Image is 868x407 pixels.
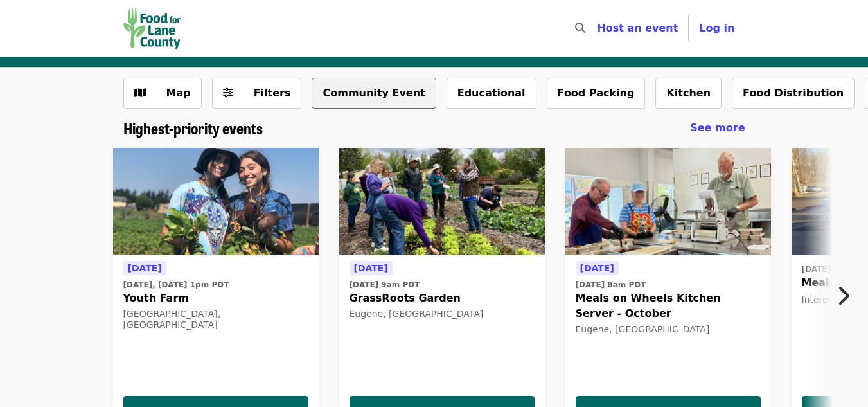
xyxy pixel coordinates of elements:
[575,22,585,34] i: search icon
[565,148,771,256] img: Meals on Wheels Kitchen Server - October organized by Food for Lane County
[593,13,603,44] input: Search
[223,87,233,99] i: sliders-h icon
[597,22,678,34] a: Host an event
[447,78,536,109] button: Educational
[123,291,308,306] span: Youth Farm
[123,309,308,330] div: [GEOGRAPHIC_DATA], [GEOGRAPHIC_DATA]
[123,116,263,139] span: Highest-priority events
[312,78,436,109] button: Community Event
[576,279,646,291] time: [DATE] 8am PDT
[580,263,614,273] span: [DATE]
[837,284,849,308] i: chevron-right icon
[128,263,162,273] span: [DATE]
[547,78,646,109] button: Food Packing
[350,309,535,320] div: Eugene, [GEOGRAPHIC_DATA]
[123,78,202,109] button: Show map view
[576,324,761,335] div: Eugene, [GEOGRAPHIC_DATA]
[576,291,761,321] span: Meals on Wheels Kitchen Server - October
[732,78,855,109] button: Food Distribution
[113,119,756,138] div: Highest-priority events
[123,279,229,291] time: [DATE], [DATE] 1pm PDT
[826,278,868,314] button: Next item
[690,120,745,136] a: See more
[699,22,734,34] span: Log in
[254,87,291,99] span: Filters
[123,119,263,138] a: Highest-priority events
[113,148,319,256] img: Youth Farm organized by Food for Lane County
[166,87,191,99] span: Map
[350,279,420,291] time: [DATE] 9am PDT
[212,78,302,109] button: Filters (0 selected)
[690,122,745,134] span: See more
[134,87,146,99] i: map icon
[802,294,862,305] span: Interest Form
[689,15,745,41] button: Log in
[655,78,722,109] button: Kitchen
[339,148,545,256] img: GrassRoots Garden organized by Food for Lane County
[123,8,181,49] img: Food for Lane County - Home
[354,263,388,273] span: [DATE]
[350,291,535,306] span: GrassRoots Garden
